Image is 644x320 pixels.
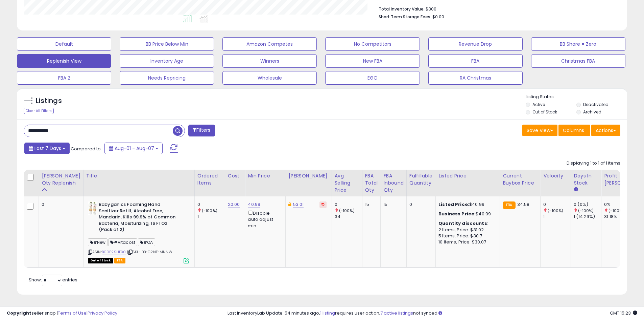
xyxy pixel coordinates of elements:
[365,201,376,208] div: 15
[86,172,192,179] div: Title
[438,201,469,208] b: Listed Price:
[24,143,70,154] button: Last 7 Days
[438,227,495,233] div: 2 Items, Price: $31.02
[108,238,137,246] span: #Vitacost
[115,145,154,152] span: Aug-01 - Aug-07
[438,211,495,217] div: $40.99
[558,125,590,136] button: Columns
[532,102,545,107] label: Active
[88,201,97,215] img: 41P2K9f9ZyL._SL40_.jpg
[99,201,181,235] b: Babyganics Foaming Hand Sanitizer Refill, Alcohol Free, Mandarin, Kills 99.9% of Common Bacteria,...
[197,214,225,220] div: 1
[574,172,598,187] div: Days In Stock
[248,209,280,229] div: Disable auto adjust min
[438,172,497,179] div: Listed Price
[320,310,335,316] a: 1 listing
[365,172,378,194] div: FBA Total Qty
[17,37,111,51] button: Default
[380,310,413,316] a: 7 active listings
[438,220,487,227] b: Quantity discounts
[197,201,225,208] div: 0
[383,172,404,194] div: FBA inbound Qty
[17,71,111,85] button: FBA 2
[428,54,523,68] button: FBA
[548,208,563,213] small: (-100%)
[138,238,155,246] span: #OA
[543,172,568,179] div: Velocity
[114,258,126,263] span: FBA
[563,127,584,134] span: Columns
[7,310,31,316] strong: Copyright
[610,310,637,316] span: 2025-08-15 15:23 GMT
[531,54,625,68] button: Christmas FBA
[42,201,78,208] div: 0
[17,54,111,68] button: Replenish View
[120,54,214,68] button: Inventory Age
[88,201,189,262] div: ASIN:
[532,109,557,115] label: Out of Stock
[39,170,84,196] th: Please note that this number is a calculation based on your required days of coverage and your ve...
[335,214,362,220] div: 34
[591,125,620,136] button: Actions
[24,108,54,114] div: Clear All Filters
[228,172,242,179] div: Cost
[438,211,476,217] b: Business Price:
[522,125,557,136] button: Save View
[428,37,523,51] button: Revenue Drop
[574,201,601,208] div: 0 (0%)
[583,102,609,107] label: Deactivated
[503,172,538,187] div: Current Buybox Price
[339,208,355,213] small: (-100%)
[583,109,601,115] label: Archived
[438,220,495,227] div: :
[202,208,217,213] small: (-100%)
[42,172,80,187] div: [PERSON_NAME] Qty Replenish
[293,201,304,208] a: 53.01
[58,310,87,316] a: Terms of Use
[325,54,420,68] button: New FBA
[503,201,515,209] small: FBA
[428,71,523,85] button: RA Christmas
[609,208,624,213] small: (-100%)
[379,4,615,13] li: $300
[197,172,222,187] div: Ordered Items
[36,96,62,106] h5: Listings
[71,146,102,152] span: Compared to:
[222,71,317,85] button: Wholesale
[335,201,362,208] div: 0
[438,233,495,239] div: 5 Items, Price: $30.7
[531,37,625,51] button: BB Share = Zero
[379,6,425,12] b: Total Inventory Value:
[438,239,495,245] div: 10 Items, Price: $30.07
[188,125,215,136] button: Filters
[104,143,163,154] button: Aug-01 - Aug-07
[34,145,61,152] span: Last 7 Days
[574,187,578,193] small: Days In Stock.
[102,249,126,255] a: B00P2SHFX0
[409,201,430,208] div: 0
[335,172,359,194] div: Avg Selling Price
[222,54,317,68] button: Winners
[578,208,594,213] small: (-100%)
[222,37,317,51] button: Amazon Competes
[248,172,283,179] div: Min Price
[379,14,431,20] b: Short Term Storage Fees:
[120,37,214,51] button: BB Price Below Min
[88,258,113,263] span: All listings that are currently out of stock and unavailable for purchase on Amazon
[438,201,495,208] div: $40.99
[120,71,214,85] button: Needs Repricing
[325,37,420,51] button: No Competitors
[127,249,172,255] span: | SKU: BB-C2NT-MNNW
[409,172,433,187] div: Fulfillable Quantity
[325,71,420,85] button: EGO
[432,14,444,20] span: $0.00
[88,238,108,246] span: #New
[517,201,530,208] span: 34.58
[288,172,329,179] div: [PERSON_NAME]
[574,214,601,220] div: 1 (14.29%)
[543,201,571,208] div: 0
[567,160,620,167] div: Displaying 1 to 1 of 1 items
[88,310,117,316] a: Privacy Policy
[7,310,117,317] div: seller snap | |
[228,310,637,317] div: Last InventoryLab Update: 54 minutes ago, requires user action, not synced.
